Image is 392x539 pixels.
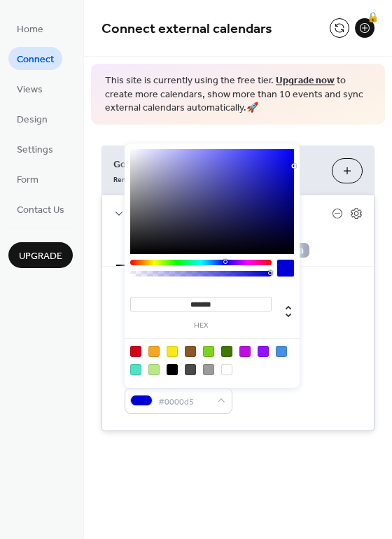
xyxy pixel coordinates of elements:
[167,346,178,357] div: #F8E71C
[113,157,321,171] span: Google Calendar
[8,17,52,40] a: Home
[130,322,272,330] label: hex
[167,364,178,375] div: #000000
[203,346,214,357] div: #7ED321
[17,143,53,157] span: Settings
[8,137,62,160] a: Settings
[17,113,48,127] span: Design
[148,364,160,375] div: #B8E986
[130,346,141,357] div: #D0021B
[17,203,64,218] span: Contact Us
[17,22,43,37] span: Home
[221,346,232,357] div: #417505
[203,364,214,375] div: #9B9B9B
[239,346,251,357] div: #BD10E0
[8,77,51,100] a: Views
[8,47,62,70] a: Connect
[116,232,169,266] button: Settings
[105,74,371,115] span: This site is currently using the free tier. to create more calendars, show more than 10 events an...
[17,83,43,97] span: Views
[101,15,272,43] span: Connect external calendars
[19,249,62,264] span: Upgrade
[8,167,47,190] a: Form
[276,71,335,90] a: Upgrade now
[8,242,73,268] button: Upgrade
[276,346,287,357] div: #4A90E2
[148,346,160,357] div: #F5A623
[158,394,210,409] span: #0000d5
[8,197,73,220] a: Contact Us
[130,364,141,375] div: #50E3C2
[113,174,141,184] span: Remove
[17,173,38,188] span: Form
[221,364,232,375] div: #FFFFFF
[185,364,196,375] div: #4A4A4A
[17,52,54,67] span: Connect
[185,346,196,357] div: #8B572A
[258,346,269,357] div: #9013FE
[8,107,56,130] a: Design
